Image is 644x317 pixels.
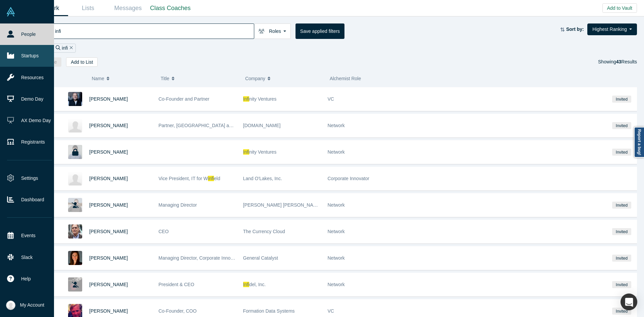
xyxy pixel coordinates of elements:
span: Infi [243,96,250,102]
a: [PERSON_NAME] [89,149,128,155]
a: Lists [68,0,108,16]
span: The Currency Cloud [243,229,285,234]
span: Corporate Innovator [328,176,370,181]
span: Help [21,275,31,282]
span: Formation Data Systems [243,308,295,314]
span: Invited [612,308,631,315]
a: [PERSON_NAME] [89,123,128,128]
span: Network [328,282,345,287]
span: General Catalyst [243,255,278,261]
a: Class Coaches [148,0,193,16]
a: Messages [108,0,148,16]
button: Add to Vault [602,3,637,13]
span: Results [616,59,637,64]
span: Invited [612,228,631,235]
span: Invited [612,122,631,129]
span: del, Inc. [249,282,266,287]
a: [PERSON_NAME] [89,282,128,287]
span: Invited [612,281,631,288]
a: [PERSON_NAME] [89,202,128,208]
span: My Account [20,302,44,309]
a: [PERSON_NAME] [89,255,128,261]
img: Alchemist Vault Logo [6,7,15,16]
span: [DOMAIN_NAME] [243,123,281,128]
span: Company [245,71,265,86]
strong: 43 [616,59,622,64]
img: Carin Watson's Profile Image [68,251,82,265]
a: [PERSON_NAME] [89,229,128,234]
span: Network [328,202,345,208]
span: [PERSON_NAME] [PERSON_NAME] [243,202,322,208]
span: Co-Founder, COO [159,308,197,314]
span: Co-Founder and Partner [159,96,210,102]
span: VC [328,96,334,102]
button: Roles [254,23,291,39]
span: Vice President, IT for W [159,176,208,181]
button: Remove Filter [68,44,73,52]
button: Company [245,71,323,86]
span: Network [328,149,345,155]
span: Invited [612,255,631,262]
a: Report a bug! [634,127,644,158]
span: CEO [159,229,169,234]
img: Anna Sanchez's Account [6,301,15,310]
a: [PERSON_NAME] [89,96,128,102]
div: Showing [598,57,637,67]
button: Highest Ranking [587,23,637,35]
span: Infi [243,149,250,155]
span: VC [328,308,334,314]
button: Name [92,71,154,86]
img: Akio Tanaka's Profile Image [68,118,82,133]
span: Alchemist Role [330,76,361,81]
button: Save applied filters [296,23,344,39]
span: Infi [243,282,250,287]
button: My Account [6,301,44,310]
img: Mike Laven's Profile Image [68,224,82,239]
span: Network [328,229,345,234]
div: infi [53,44,76,53]
span: Invited [612,149,631,156]
span: Partner, [GEOGRAPHIC_DATA] and [GEOGRAPHIC_DATA] [159,123,285,128]
span: nity Ventures [249,96,276,102]
span: Invited [612,96,631,103]
span: nity Ventures [249,149,276,155]
input: Search by name, title, company, summary, expertise, investment criteria or topics of focus [54,23,254,39]
span: Name [92,71,104,86]
img: Teddy Bekele's Profile Image [68,171,82,186]
button: Add to List [66,57,98,67]
span: Network [328,255,345,261]
span: Land O'Lakes, Inc. [243,176,282,181]
span: eld [214,176,220,181]
button: Title [161,71,238,86]
strong: Sort by: [566,27,584,32]
span: Title [161,71,169,86]
span: Network [328,123,345,128]
a: [PERSON_NAME] [89,308,128,314]
a: [PERSON_NAME] [89,176,128,181]
span: President & CEO [159,282,195,287]
span: Managing Director [159,202,197,208]
span: Managing Director, Corporate Innovation [159,255,243,261]
img: Mario Ruiz's Profile Image [68,92,82,106]
span: infi [208,176,214,181]
span: Invited [612,202,631,209]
